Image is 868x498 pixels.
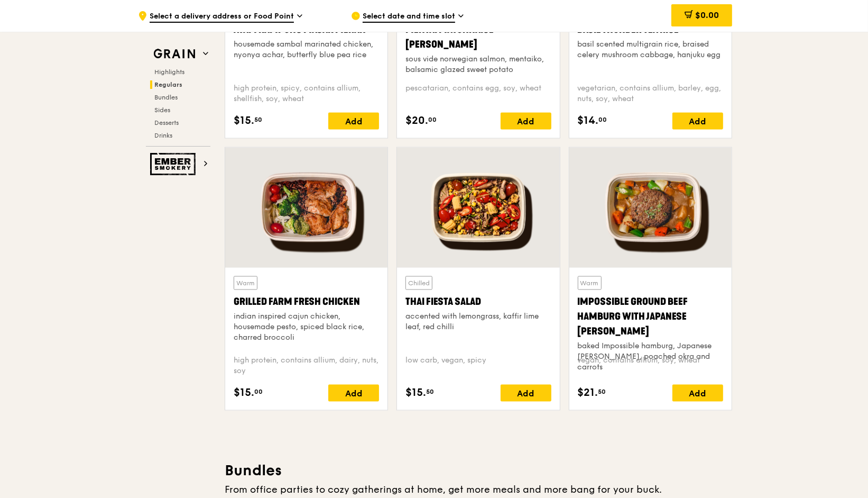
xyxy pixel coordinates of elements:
[578,113,599,129] span: $14.
[578,39,723,60] div: basil scented multigrain rice, braised celery mushroom cabbage, hanjuku egg
[578,385,598,401] span: $21.
[234,276,257,290] div: Warm
[405,83,551,104] div: pescatarian, contains egg, soy, wheat
[234,83,379,104] div: high protein, spicy, contains allium, shellfish, soy, wheat
[405,294,551,309] div: Thai Fiesta Salad
[578,294,723,339] div: Impossible Ground Beef Hamburg with Japanese [PERSON_NAME]
[150,153,199,175] img: Ember Smokery web logo
[234,311,379,343] div: indian inspired cajun chicken, housemade pesto, spiced black rice, charred broccoli
[695,10,719,20] span: $0.00
[234,385,254,401] span: $15.
[405,385,426,401] span: $15.
[154,68,184,76] span: Highlights
[154,94,178,101] span: Bundles
[405,113,428,129] span: $20.
[428,115,437,124] span: 00
[254,387,263,396] span: 00
[599,115,607,124] span: 00
[154,119,179,126] span: Desserts
[363,11,455,23] span: Select date and time slot
[234,294,379,309] div: Grilled Farm Fresh Chicken
[328,113,379,130] div: Add
[578,276,602,290] div: Warm
[405,355,551,376] div: low carb, vegan, spicy
[154,106,170,114] span: Sides
[405,54,551,75] div: sous vide norwegian salmon, mentaiko, balsamic glazed sweet potato
[405,311,551,332] div: accented with lemongrass, kaffir lime leaf, red chilli
[598,387,606,396] span: 50
[234,39,379,60] div: housemade sambal marinated chicken, nyonya achar, butterfly blue pea rice
[150,11,294,23] span: Select a delivery address or Food Point
[578,341,723,373] div: baked Impossible hamburg, Japanese [PERSON_NAME], poached okra and carrots
[405,276,432,290] div: Chilled
[150,44,199,64] img: Grain web logo
[234,113,254,129] span: $15.
[501,113,551,130] div: Add
[501,385,551,402] div: Add
[672,113,723,130] div: Add
[225,483,732,497] div: From office parties to cozy gatherings at home, get more meals and more bang for your buck.
[328,385,379,402] div: Add
[426,387,434,396] span: 50
[234,355,379,376] div: high protein, contains allium, dairy, nuts, soy
[154,81,182,88] span: Regulars
[254,115,262,124] span: 50
[154,132,172,139] span: Drinks
[672,385,723,402] div: Add
[578,355,723,376] div: vegan, contains allium, soy, wheat
[225,461,732,481] h3: Bundles
[405,22,551,52] div: Mentai Mayonnaise [PERSON_NAME]
[578,83,723,104] div: vegetarian, contains allium, barley, egg, nuts, soy, wheat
